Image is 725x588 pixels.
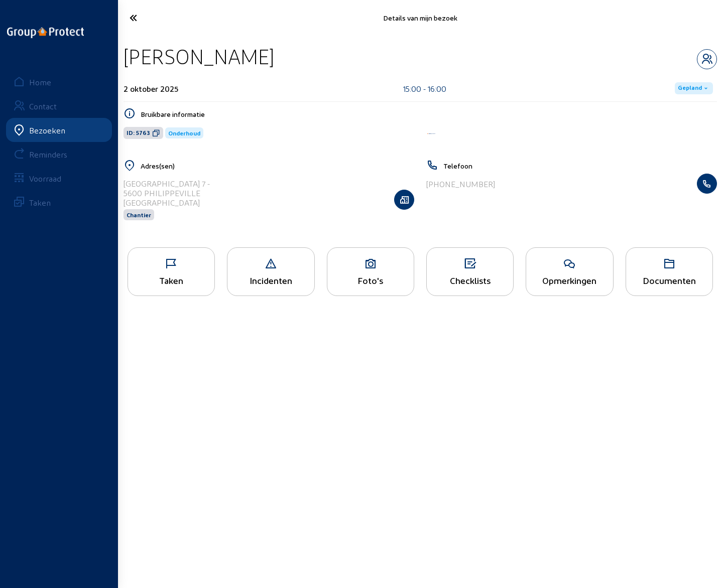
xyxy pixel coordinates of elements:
[29,101,57,111] div: Contact
[6,142,112,166] a: Reminders
[6,94,112,118] a: Contact
[29,174,61,183] div: Voorraad
[427,275,513,285] div: Checklists
[6,118,112,142] a: Bezoeken
[127,129,150,137] span: ID: 5763
[124,198,210,207] div: [GEOGRAPHIC_DATA]
[626,275,712,285] div: Documenten
[141,110,717,118] h5: Bruikbare informatie
[6,190,112,214] a: Taken
[443,162,717,170] h5: Telefoon
[227,275,314,285] div: Incidenten
[526,275,613,285] div: Opmerkingen
[124,44,274,69] div: [PERSON_NAME]
[124,84,178,93] div: 2 oktober 2025
[678,84,702,92] span: Gepland
[29,77,51,87] div: Home
[141,162,414,170] h5: Adres(sen)
[426,179,495,189] div: [PHONE_NUMBER]
[217,14,623,22] div: Details van mijn bezoek
[127,211,151,218] span: Chantier
[168,129,200,136] span: Onderhoud
[327,275,414,285] div: Foto's
[6,70,112,94] a: Home
[29,150,67,159] div: Reminders
[124,179,210,188] div: [GEOGRAPHIC_DATA] 7 -
[426,132,436,135] img: Aqua Protect
[128,275,214,285] div: Taken
[29,125,65,135] div: Bezoeken
[6,166,112,190] a: Voorraad
[124,188,210,198] div: 5600 PHILIPPEVILLE
[403,84,446,93] div: 15:00 - 16:00
[7,27,84,38] img: logo-oneline.png
[29,198,51,207] div: Taken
